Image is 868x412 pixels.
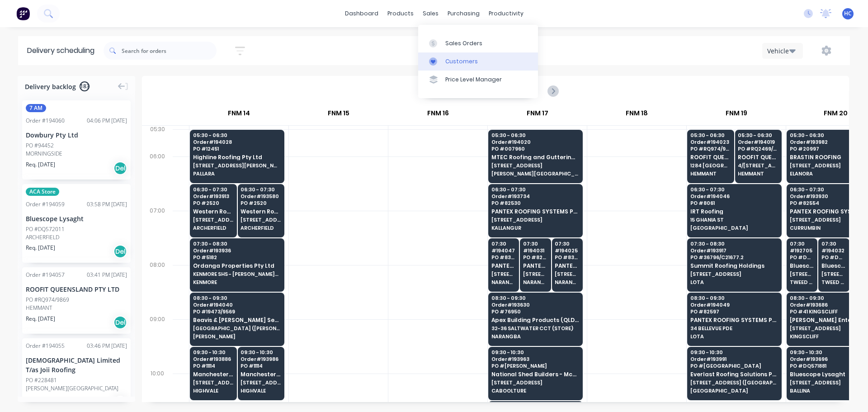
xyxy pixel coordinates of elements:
[26,150,127,158] div: MORNINGSIDE
[193,194,233,199] span: Order # 193913
[790,271,815,277] span: [STREET_ADDRESS] (STORE)
[491,363,579,369] span: PO # [PERSON_NAME]
[241,194,281,199] span: Order # 193580
[690,217,778,223] span: 15 GHANIA ST
[26,304,127,312] div: HEMMANT
[113,161,127,175] div: Del
[87,200,127,208] div: 03:58 PM [DATE]
[26,315,55,323] span: Req. [DATE]
[491,208,579,214] span: PANTEX ROOFING SYSTEMS PTY LTD
[383,7,418,20] div: products
[26,188,59,196] span: ACA Store
[241,208,281,214] span: Western Roofing Solutions
[80,81,90,91] span: 183
[193,309,281,314] span: PO # 19473/9569
[491,317,579,323] span: Apex Building Products (QLD) Pty Ltd
[142,124,173,151] div: 05:30
[193,255,281,260] span: PO # 5182
[690,356,778,362] span: Order # 193991
[790,279,815,285] span: TWEED HEADS
[241,350,281,355] span: 09:30 - 10:30
[491,133,579,138] span: 05:30 - 06:30
[26,296,69,304] div: PO #RQ974/9869
[193,295,281,301] span: 08:30 - 09:30
[193,302,281,308] span: Order # 194040
[289,105,388,125] div: FNM 15
[87,117,127,125] div: 04:06 PM [DATE]
[523,255,548,260] span: PO # 82598
[142,151,173,205] div: 06:00
[690,309,778,314] span: PO # 82597
[26,355,127,374] div: [DEMOGRAPHIC_DATA] Limited T/as Joii Roofing
[491,217,579,223] span: [STREET_ADDRESS]
[738,171,778,176] span: HEMMANT
[445,76,502,84] div: Price Level Manager
[690,225,778,231] span: [GEOGRAPHIC_DATA]
[193,248,281,253] span: Order # 193936
[491,187,579,192] span: 06:30 - 07:30
[193,225,233,231] span: ARCHERFIELD
[690,263,778,269] span: Summit Roofing Holdings
[491,350,579,355] span: 09:30 - 10:30
[821,255,846,260] span: PO # DQ572006
[193,371,233,377] span: Manchester Roofing Australia Pty Ltd
[491,241,516,246] span: 07:30
[418,7,443,20] div: sales
[26,161,55,169] span: Req. [DATE]
[690,279,778,285] span: LOTA
[491,371,579,377] span: National Shed Builders - McKspec Family Trust
[18,36,104,65] div: Delivery scheduling
[491,248,516,253] span: # 194047
[767,46,793,56] div: Vehicle
[26,271,65,279] div: Order # 194057
[690,388,778,393] span: [GEOGRAPHIC_DATA]
[555,279,580,285] span: NARANGBA
[523,271,548,277] span: [STREET_ADDRESS] (STORE)
[523,263,548,269] span: PANTEX ROOFING SYSTEMS PTY LTD
[340,7,383,20] a: dashboard
[26,104,46,112] span: 7 AM
[193,241,281,246] span: 07:30 - 08:30
[790,248,815,253] span: # 192705
[587,105,686,125] div: FNM 18
[193,356,233,362] span: Order # 193886
[491,309,579,314] span: PO # 76950
[690,326,778,331] span: 34 BELLEVUE PDE
[738,133,778,138] span: 05:30 - 06:30
[25,82,76,91] span: Delivery backlog
[790,241,815,246] span: 07:30
[241,380,281,385] span: [STREET_ADDRESS]
[193,154,281,160] span: Highline Roofing Pty Ltd
[491,380,579,385] span: [STREET_ADDRESS]
[491,356,579,362] span: Order # 193963
[690,163,731,168] span: 1284 [GEOGRAPHIC_DATA]
[193,279,281,285] span: KENMORE
[555,271,580,277] span: [STREET_ADDRESS] (STORE)
[193,263,281,269] span: Ordanga Properties Pty Ltd
[690,363,778,369] span: PO # [GEOGRAPHIC_DATA]
[690,194,778,199] span: Order # 194046
[193,139,281,145] span: Order # 194028
[555,263,580,269] span: PANTEX ROOFING SYSTEMS PTY LTD
[241,217,281,223] span: [STREET_ADDRESS] (ACCESS VIA [PERSON_NAME][GEOGRAPHIC_DATA])
[690,133,731,138] span: 05:30 - 06:30
[687,105,786,125] div: FNM 19
[790,263,815,269] span: Bluescope Lysaght
[491,295,579,301] span: 08:30 - 09:30
[193,380,233,385] span: [STREET_ADDRESS]
[491,326,579,331] span: 32-36 SALTWATER CCT (STORE)
[142,314,173,368] div: 09:00
[821,279,846,285] span: TWEED HEADS
[491,200,579,206] span: PO # 82530
[193,326,281,331] span: [GEOGRAPHIC_DATA] ([PERSON_NAME][GEOGRAPHIC_DATA])
[193,350,233,355] span: 09:30 - 10:30
[189,105,288,125] div: FNM 14
[26,384,127,393] div: [PERSON_NAME][GEOGRAPHIC_DATA]
[26,244,55,252] span: Req. [DATE]
[690,380,778,385] span: [STREET_ADDRESS] ([GEOGRAPHIC_DATA])
[844,9,852,18] span: HC
[193,388,233,393] span: HIGHVALE
[16,7,30,20] img: Factory
[26,214,127,223] div: Bluescope Lysaght
[821,241,846,246] span: 07:30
